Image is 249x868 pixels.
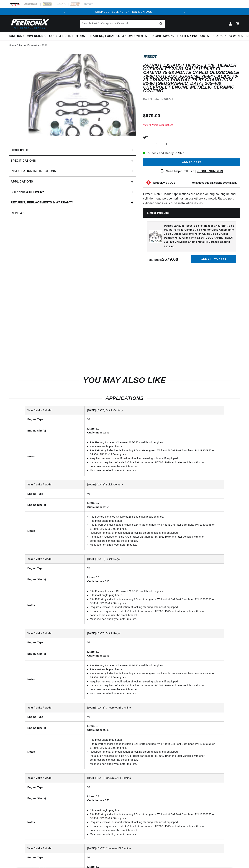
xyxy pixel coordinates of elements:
td: V8 [85,638,224,647]
a: Applications [9,176,136,187]
td: [DATE]-[DATE] Buick Century [85,406,224,415]
summary: Coils & Distributors [47,32,87,40]
li: Installation requires left side A/C bracket part number H7608. 1979 and later vehicles with short... [90,535,222,543]
label: QTY [143,136,240,139]
li: Fits most angle plug heads. [90,593,222,597]
td: [DATE]-[DATE] Buick Regal [85,629,224,638]
h2: Highlights [11,148,29,153]
li: Requires removal or modification of locking steering columns if equipped. [90,750,222,754]
nav: breadcrumbs [9,43,240,47]
img: Pertronix [9,18,50,30]
li: Installation requires left side A/C bracket part number H7608. 1979 and later vehicles with short... [90,754,222,762]
strong: Liters: [87,576,96,579]
td: 5.7 350 [85,792,224,805]
th: Notes [25,512,85,550]
strong: Liters: [87,795,96,798]
span: Headers, Exhausts & Components [89,34,147,38]
h2: Installation instructions [11,169,56,173]
strong: Liters: [87,427,96,430]
img: Emissions code [146,180,152,186]
td: [DATE]-[DATE] Chevrolet El Camino [85,774,224,783]
span: Applications [11,179,33,184]
div: Part Number: [143,97,240,102]
span: Coils & Distributors [49,34,85,38]
th: Notes [25,437,85,476]
li: Fits D-Port cylinder heads including ZZ4 crate engines. Will Not fit GM Fast Burn head PN 1930095... [90,672,222,680]
summary: Ignition Conversions [9,32,47,40]
p: Need help? Call us at [166,169,223,174]
button: Search Part #, Category or Keyword [157,20,165,28]
li: Must use non-shell type motor mounts. [90,832,222,836]
button: Add all to cart [191,255,236,263]
th: Year / Make / Model [25,774,85,783]
span: Spark Plug Wires [212,34,243,38]
strong: Liters: [87,650,96,653]
th: Engine Type [25,489,85,498]
td: V8 [85,564,224,573]
h2: Returns, Replacements & Warranty [11,200,73,205]
li: Fits D-Port cylinder heads including ZZ4 crate engines. Will Not fit GM Fast Burn head PN 1930095... [90,448,222,457]
li: Installation requires left side A/C bracket part number H7608. 1979 and later vehicles with short... [90,824,222,832]
li: Requires removal or modification of locking steering columns if equipped. [90,457,222,460]
summary: Battery Products [176,32,211,40]
h2: You may also like [18,377,231,384]
th: Notes [25,805,85,839]
a: View All Vehicle Applications [143,124,173,126]
summary: Specifications [9,156,136,166]
li: Fits most angle plug heads. [90,519,222,523]
a: Patriot Exhaust - H8096-1 [19,43,50,47]
th: Notes [25,660,85,699]
strong: Cubic Inches: [87,799,105,802]
h2: Applications [9,396,240,400]
li: Fits D-Port cylinder heads including ZZ4 crate engines. Will Not fit GM Fast Burn head PN 1930095... [90,597,222,605]
th: Year / Make / Model [25,406,85,415]
summary: Highlights [9,145,136,155]
button: Translation missing: en.sections.announcements.previous_announcement [61,8,68,15]
summary: Installation instructions [9,166,136,176]
th: Year / Make / Model [25,844,85,853]
td: [DATE]-[DATE] Buick Century [85,480,224,489]
th: Year / Make / Model [25,555,85,564]
th: Engine Size(s) [25,424,85,437]
h2: Specifications [11,158,36,163]
li: Requires removal or modification of locking steering columns if equipped. [90,531,222,535]
span: Ignition Conversions [9,34,46,38]
li: Must use non-shell type motor mounts. [90,762,222,766]
li: Fits most angle plug heads. [90,738,222,742]
li: Must use non-shell type motor mounts. [90,617,222,621]
strong: EMISSIONS CODE [153,181,175,184]
th: Engine Size(s) [25,498,85,512]
th: Engine Size(s) [25,792,85,805]
a: Home [9,43,16,47]
td: 5.7 350 [85,498,224,512]
strong: H8096-1 [161,98,173,101]
button: EMISSIONS CODEWhat does this emissions code mean? [153,181,237,184]
input: Search Part #, Category or Keyword [80,20,165,28]
th: Engine Type [25,415,85,424]
p: In-Stock and Ready to Ship [143,151,240,156]
strong: Cubic Inches: [87,654,105,657]
li: Fits most angle plug heads. [90,445,222,448]
th: Engine Size(s) [25,573,85,586]
summary: Shipping & Delivery [9,187,136,197]
th: Engine Size(s) [25,647,85,660]
strong: What does this emissions code mean? [191,181,237,184]
li: Installation requires left side A/C bracket part number H7608. 1979 and later vehicles with short... [90,609,222,617]
span: Total price: [147,258,178,261]
th: Year / Make / Model [25,480,85,489]
summary: Engine Swaps [149,32,176,40]
span: $679.00 [143,113,160,119]
li: Fits D-Port cylinder heads including ZZ4 crate engines. Will Not fit GM Fast Burn head PN 1930095... [90,742,222,750]
button: Add to cart [143,158,240,166]
li: Requires removal or modification of locking steering columns if equipped. [90,820,222,824]
summary: Headers, Exhausts & Components [87,32,149,40]
li: Fits Factory Installed Chevrolet 265-350 small block engines. [90,440,222,444]
li: Requires removal or modification of locking steering columns if equipped. [90,605,222,609]
td: 5.0 305 [85,573,224,586]
span: $679.00 [164,245,174,248]
strong: Cubic Inches: [87,729,105,731]
th: Engine Size(s) [25,722,85,735]
td: 5.0 305 [85,647,224,660]
div: 1 of 2 [68,10,181,14]
td: V8 [85,783,224,792]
